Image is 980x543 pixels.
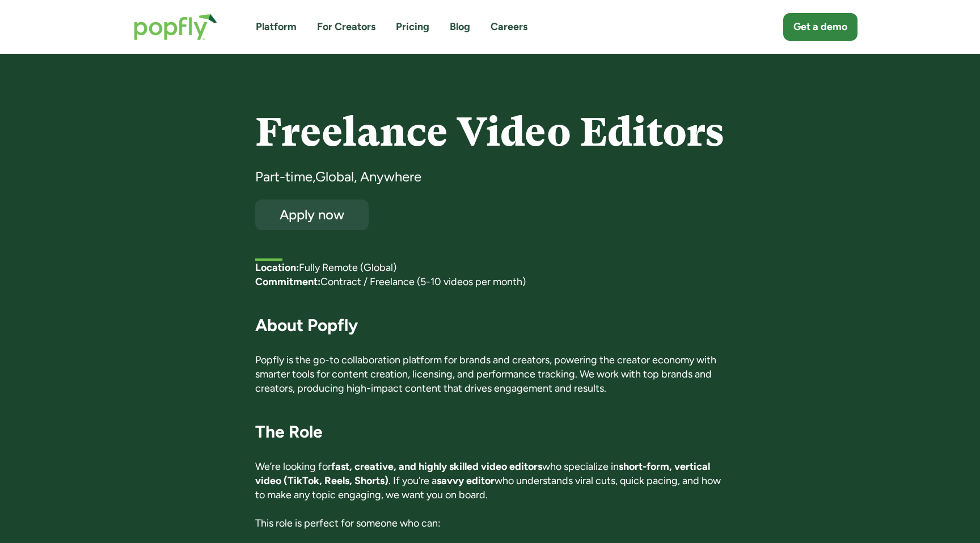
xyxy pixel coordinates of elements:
[793,20,847,34] div: Get a demo
[312,168,315,186] div: ,
[331,460,542,473] strong: fast, creative, and highly skilled video editors
[315,168,421,186] div: Global, Anywhere
[255,261,299,274] strong: Location:
[255,168,312,186] div: Part-time
[255,275,320,288] strong: Commitment:
[317,20,375,34] a: For Creators
[317,244,725,258] div: [DATE]
[255,261,725,289] p: ‍ Fully Remote (Global) Contract / Freelance (5-10 videos per month)
[255,244,307,258] h5: First listed:
[255,516,725,531] p: This role is perfect for someone who can:
[255,200,369,230] a: Apply now
[255,315,358,336] strong: About Popfly
[255,111,725,154] h4: Freelance Video Editors
[122,2,229,52] a: home
[491,20,527,34] a: Careers
[396,20,429,34] a: Pricing
[255,421,323,442] strong: The Role
[256,20,297,34] a: Platform
[255,353,725,396] p: Popfly is the go-to collaboration platform for brands and creators, powering the creator economy ...
[450,20,470,34] a: Blog
[255,460,725,503] p: We’re looking for who specialize in . If you’re a who understands viral cuts, quick pacing, and h...
[783,13,857,41] a: Get a demo
[265,207,358,222] div: Apply now
[437,474,495,487] strong: savvy editor
[255,460,710,487] strong: short-form, vertical video (TikTok, Reels, Shorts)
